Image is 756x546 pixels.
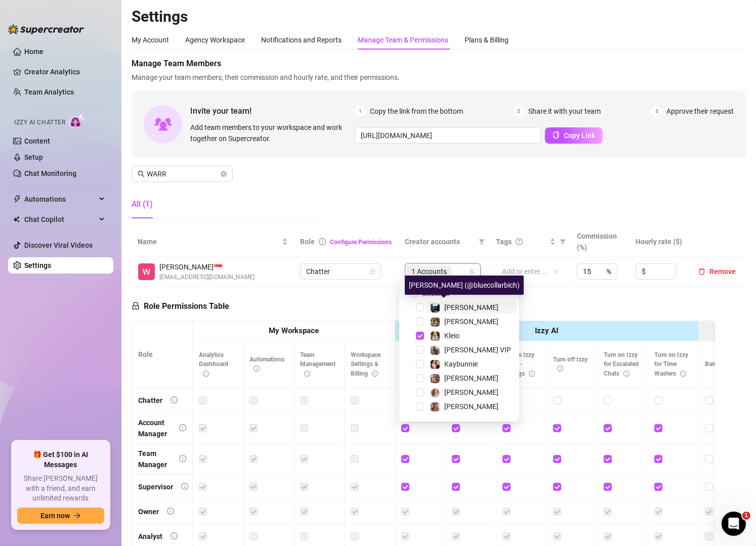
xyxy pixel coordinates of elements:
[24,211,96,227] span: Chat Copilot
[254,366,260,372] span: info-circle
[203,371,209,377] span: info-circle
[405,236,475,247] span: Creator accounts
[24,169,76,177] a: Chat Monitoring
[553,356,587,373] span: Turn off Izzy
[358,34,448,45] div: Manage Team & Permissions
[24,48,44,56] a: Home
[132,198,153,210] div: All (1)
[74,512,81,519] span: arrow-right
[431,346,440,355] img: Kat Hobbs VIP
[431,332,440,341] img: Kleio
[369,268,375,275] span: lock
[444,402,498,411] span: [PERSON_NAME]
[171,396,178,403] span: info-circle
[24,137,50,145] a: Content
[698,268,705,275] span: delete
[138,417,171,439] div: Account Manager
[477,234,487,249] span: filter
[444,303,498,311] span: [PERSON_NAME]
[24,241,93,249] a: Discover Viral Videos
[444,374,498,382] span: [PERSON_NAME]
[529,371,535,377] span: info-circle
[181,483,188,490] span: info-circle
[167,508,174,515] span: info-circle
[138,236,280,247] span: Name
[159,261,255,272] span: [PERSON_NAME] 🇸🇬
[138,448,171,470] div: Team Manager
[14,118,65,127] span: Izzy AI Chatter
[69,114,85,128] img: AI Chatter
[17,450,104,470] span: 🎁 Get $100 in AI Messages
[431,374,440,383] img: Kat Hobbs
[138,263,155,280] img: Warren Purificacion
[17,474,104,504] span: Share [PERSON_NAME] with a friend, and earn unlimited rewards
[132,226,294,257] th: Name
[132,321,193,388] th: Role
[300,238,315,246] span: Role
[261,34,342,45] div: Notifications and Reports
[514,106,525,117] span: 2
[40,512,70,520] span: Earn now
[564,131,595,140] span: Copy Link
[604,351,639,378] span: Turn on Izzy for Escalated Chats
[416,360,424,368] span: Select tree node
[465,34,509,45] div: Plans & Billing
[469,268,475,275] span: team
[623,371,629,377] span: info-circle
[138,481,173,492] div: Supervisor
[742,512,750,520] span: 1
[705,360,729,368] span: Bank
[138,506,159,517] div: Owner
[629,226,688,257] th: Hourly rate ($)
[13,195,21,203] span: thunderbolt
[24,191,96,207] span: Automations
[171,532,178,539] span: info-circle
[13,216,20,223] img: Chat Copilot
[553,131,560,139] span: copy
[416,332,424,340] span: Select tree node
[666,106,734,117] span: Approve their request
[132,7,746,26] h2: Settings
[545,127,603,144] button: Copy Link
[535,326,558,335] strong: Izzy AI
[221,171,227,177] button: close-circle
[411,266,447,277] span: 1 Accounts
[159,272,255,282] span: [EMAIL_ADDRESS][DOMAIN_NAME]
[249,356,284,373] span: Automations
[529,106,601,117] span: Share it with your team
[355,106,366,117] span: 1
[304,371,310,377] span: info-circle
[560,239,566,245] span: filter
[372,371,378,377] span: info-circle
[479,239,485,245] span: filter
[496,236,512,247] span: Tags
[416,402,424,411] span: Select tree node
[190,105,355,117] span: Invite your team!
[416,317,424,326] span: Select tree node
[407,265,451,278] span: 1 Accounts
[722,512,746,536] iframe: Intercom live chat
[17,508,104,524] button: Earn nowarrow-right
[24,261,51,269] a: Settings
[306,264,375,279] span: Chatter
[132,302,140,310] span: lock
[138,531,162,542] div: Analyst
[709,267,736,276] span: Remove
[370,106,463,117] span: Copy the link from the bottom
[416,303,424,311] span: Select tree node
[132,58,746,70] span: Manage Team Members
[654,351,688,378] span: Turn on Izzy for Time Wasters
[431,303,440,312] img: Britt
[24,64,105,80] a: Creator Analytics
[330,239,392,246] a: Configure Permissions
[444,360,478,368] span: Kaybunnie
[24,153,43,161] a: Setup
[405,276,524,295] div: [PERSON_NAME] (@bluecollarbich)
[694,265,740,278] button: Remove
[269,326,319,335] strong: My Workspace
[557,366,563,372] span: info-circle
[444,317,498,326] span: [PERSON_NAME]
[138,395,162,406] div: Chatter
[199,351,228,378] span: Analytics Dashboard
